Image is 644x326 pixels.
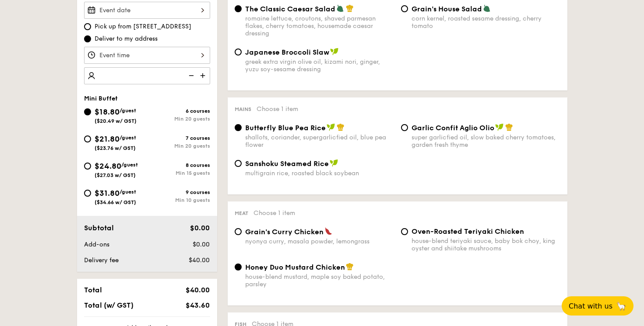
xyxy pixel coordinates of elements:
[197,67,210,84] img: icon-add.58712e84.svg
[235,5,242,12] input: The Classic Caesar Saladromaine lettuce, croutons, shaved parmesan flakes, cherry tomatoes, house...
[257,105,298,113] span: Choose 1 item
[346,263,354,271] img: icon-chef-hat.a58ddaea.svg
[245,5,335,13] span: The Classic Caesar Salad
[84,135,91,142] input: $21.80/guest($23.76 w/ GST)7 coursesMin 20 guests
[84,190,91,197] input: $31.80/guest($34.66 w/ GST)9 coursesMin 10 guests
[336,4,344,12] img: icon-vegetarian.fe4039eb.svg
[24,51,31,58] img: tab_domain_overview_orange.svg
[147,108,210,114] div: 6 courses
[84,241,109,248] span: Add-ons
[95,22,191,31] span: Pick up from [STREET_ADDRESS]
[245,48,329,56] span: Japanese Broccoli Slaw
[84,23,91,30] input: Pick up from [STREET_ADDRESS]
[616,301,626,311] span: 🦙
[147,116,210,122] div: Min 20 guests
[346,4,354,12] img: icon-chef-hat.a58ddaea.svg
[23,23,96,30] div: Domain: [DOMAIN_NAME]
[235,160,242,167] input: Sanshoku Steamed Ricemultigrain rice, roasted black soybean
[186,286,210,294] span: $40.00
[495,123,504,131] img: icon-vegan.f8ff3823.svg
[84,2,210,19] input: Event date
[84,286,102,294] span: Total
[84,163,91,170] input: $24.80/guest($27.03 w/ GST)8 coursesMin 15 guests
[193,241,210,248] span: $0.00
[330,159,338,167] img: icon-vegan.f8ff3823.svg
[245,273,394,288] div: house-blend mustard, maple soy baked potato, parsley
[190,224,210,232] span: $0.00
[412,15,560,30] div: corn kernel, roasted sesame dressing, cherry tomato
[33,52,78,57] div: Domain Overview
[245,238,394,245] div: nyonya curry, masala powder, lemongrass
[235,228,242,235] input: Grain's Curry Chickennyonya curry, masala powder, lemongrass
[95,118,137,124] span: ($20.49 w/ GST)
[184,67,197,84] img: icon-reduce.1d2dbef1.svg
[14,23,21,30] img: website_grey.svg
[147,135,210,141] div: 7 courses
[245,228,324,236] span: Grain's Curry Chicken
[25,14,43,21] div: v 4.0.25
[253,209,295,217] span: Choose 1 item
[84,257,119,264] span: Delivery fee
[97,52,148,57] div: Keywords by Traffic
[235,49,242,55] input: Japanese Broccoli Slawgreek extra virgin olive oil, kizami nori, ginger, yuzu soy-sesame dressing
[401,124,408,131] input: Garlic Confit Aglio Oliosuper garlicfied oil, slow baked cherry tomatoes, garden fresh thyme
[84,108,91,115] input: $18.80/guest($20.49 w/ GST)6 coursesMin 20 guests
[95,134,120,144] span: $21.80
[412,124,494,132] span: Garlic Confit Aglio Olio
[120,135,136,141] span: /guest
[120,189,136,195] span: /guest
[245,170,394,177] div: multigrain rice, roasted black soybean
[327,123,335,131] img: icon-vegan.f8ff3823.svg
[84,224,114,232] span: Subtotal
[245,263,345,271] span: Honey Duo Mustard Chicken
[147,170,210,176] div: Min 15 guests
[245,134,394,149] div: shallots, coriander, supergarlicfied oil, blue pea flower
[324,227,332,235] img: icon-spicy.37a8142b.svg
[401,228,408,235] input: Oven-Roasted Teriyaki Chickenhouse-blend teriyaki sauce, baby bok choy, king oyster and shiitake ...
[245,58,394,73] div: greek extra virgin olive oil, kizami nori, ginger, yuzu soy-sesame dressing
[95,145,136,151] span: ($23.76 w/ GST)
[95,199,136,205] span: ($34.66 w/ GST)
[245,124,326,132] span: Butterfly Blue Pea Rice
[121,162,138,168] span: /guest
[186,301,210,309] span: $43.60
[147,162,210,168] div: 8 courses
[87,51,94,58] img: tab_keywords_by_traffic_grey.svg
[235,124,242,131] input: Butterfly Blue Pea Riceshallots, coriander, supergarlicfied oil, blue pea flower
[147,189,210,195] div: 9 courses
[245,160,329,168] span: Sanshoku Steamed Rice
[505,123,513,131] img: icon-chef-hat.a58ddaea.svg
[95,172,136,178] span: ($27.03 w/ GST)
[95,188,120,198] span: $31.80
[235,106,251,112] span: Mains
[412,237,560,252] div: house-blend teriyaki sauce, baby bok choy, king oyster and shiitake mushrooms
[95,107,120,117] span: $18.80
[235,264,242,271] input: Honey Duo Mustard Chickenhouse-blend mustard, maple soy baked potato, parsley
[120,108,136,114] span: /guest
[147,197,210,203] div: Min 10 guests
[412,5,482,13] span: Grain's House Salad
[95,35,158,43] span: Deliver to my address
[412,134,560,149] div: super garlicfied oil, slow baked cherry tomatoes, garden fresh thyme
[84,47,210,64] input: Event time
[84,301,134,309] span: Total (w/ GST)
[483,4,491,12] img: icon-vegetarian.fe4039eb.svg
[330,48,339,55] img: icon-vegan.f8ff3823.svg
[189,257,210,264] span: $40.00
[235,210,248,216] span: Meat
[569,302,612,310] span: Chat with us
[337,123,345,131] img: icon-chef-hat.a58ddaea.svg
[84,35,91,42] input: Deliver to my address
[14,14,21,21] img: logo_orange.svg
[412,227,524,236] span: Oven-Roasted Teriyaki Chicken
[147,143,210,149] div: Min 20 guests
[245,15,394,37] div: romaine lettuce, croutons, shaved parmesan flakes, cherry tomatoes, housemade caesar dressing
[95,161,121,171] span: $24.80
[562,296,633,316] button: Chat with us🦙
[401,5,408,12] input: Grain's House Saladcorn kernel, roasted sesame dressing, cherry tomato
[84,95,118,102] span: Mini Buffet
